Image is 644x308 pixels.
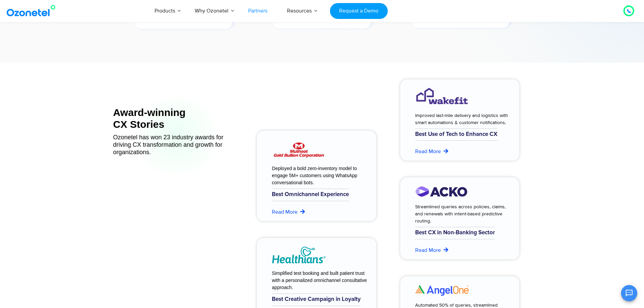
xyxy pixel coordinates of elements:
h6: Best CX in Non-Banking Sector [415,227,495,239]
a: Read More [415,246,449,254]
a: Read More [415,147,449,156]
a: Read More [272,208,306,216]
div: Streamlined queries across policies, claims, and renewals with intent-based predictive routing. [415,203,506,224]
h6: Best Use of Tech to Enhance CX [415,128,497,141]
div: Improved last-mile delivery and logistics with smart automations & customer notifications. [415,112,511,126]
h6: Best Creative Campaign in Loyalty [272,293,361,306]
h6: Best Omnichannel Experience [272,189,349,201]
div: Ozonetel has won 23 industry awards for driving CX transformation and growth for organizations. [113,134,240,156]
div: Simplified test booking and built patient trust with a personalized omnichannel consultative appr... [272,270,368,291]
div: Award-winning CX Stories [113,106,240,130]
div: Deployed a bold zero-inventory model to engage 5M+ customers using WhatsApp conversational bots. [272,165,363,186]
button: Open chat [621,285,637,301]
a: Request a Demo [330,3,388,19]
